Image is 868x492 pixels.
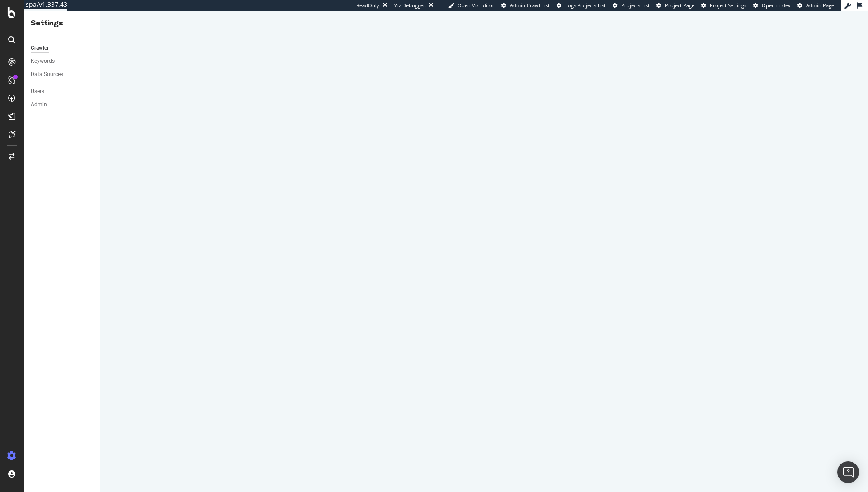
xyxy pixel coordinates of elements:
div: Data Sources [31,70,63,79]
span: Admin Page [806,2,834,9]
div: Admin [31,100,47,109]
a: Keywords [31,57,94,66]
a: Projects List [613,2,650,9]
span: Projects List [621,2,650,9]
span: Logs Projects List [565,2,606,9]
a: Crawler [31,43,94,53]
a: Project Settings [701,2,746,9]
a: Admin Crawl List [501,2,550,9]
div: Crawler [31,43,49,53]
a: Admin [31,100,94,109]
div: Open Intercom Messenger [837,461,859,483]
a: Open in dev [753,2,791,9]
a: Users [31,87,94,96]
a: Open Viz Editor [448,2,495,9]
span: Admin Crawl List [510,2,550,9]
div: Users [31,87,44,96]
div: Keywords [31,57,55,66]
div: Viz Debugger: [394,2,427,9]
span: Open Viz Editor [458,2,495,9]
span: Project Page [665,2,694,9]
div: ReadOnly: [356,2,381,9]
span: Project Settings [710,2,746,9]
a: Admin Page [797,2,834,9]
a: Data Sources [31,70,94,79]
a: Logs Projects List [557,2,606,9]
div: Settings [31,18,93,28]
a: Project Page [656,2,694,9]
span: Open in dev [762,2,791,9]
